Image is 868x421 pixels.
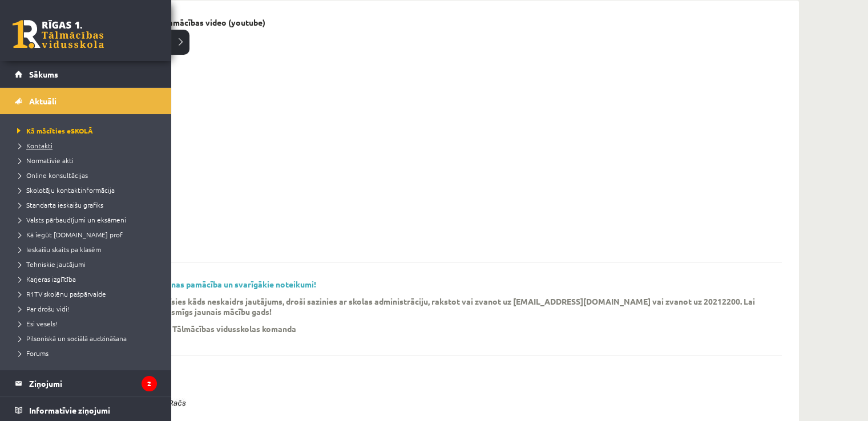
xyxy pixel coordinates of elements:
a: Skolotāju kontaktinformācija [14,185,160,195]
a: Kā iegūt [DOMAIN_NAME] prof [14,229,160,240]
a: R1TV skolēnu pašpārvalde [14,289,160,299]
span: Kā iegūt [DOMAIN_NAME] prof [14,230,123,239]
span: Kā mācīties eSKOLĀ [14,126,93,135]
span: Esi vesels! [14,319,57,328]
a: Aktuāli [15,88,157,114]
span: Aktuāli [29,96,56,106]
legend: Ziņojumi [29,370,157,396]
a: Ieskaišu skaits pa klasēm [14,244,160,254]
p: Rīgas 1. Tālmācības vidusskolas komanda [142,323,296,334]
a: Normatīvie akti [14,155,160,165]
span: Standarta ieskaišu grafiks [14,200,103,209]
a: Valsts pārbaudījumi un eksāmeni [14,214,160,225]
span: Karjeras izglītība [14,274,76,284]
span: Ieskaišu skaits pa klasēm [14,245,101,254]
span: Forums [14,349,49,358]
a: Ziņojumi2 [15,370,157,396]
span: Normatīvie akti [14,156,74,165]
a: Rīgas 1. Tālmācības vidusskola [13,20,104,48]
a: Kā mācīties eSKOLĀ [14,126,160,136]
span: Pilsoniskā un sociālā audzināšana [14,334,127,343]
span: Kontakti [14,141,53,150]
a: Standarta ieskaišu grafiks [14,200,160,210]
i: 2 [142,376,157,391]
span: Valsts pārbaudījumi un eksāmeni [14,215,126,224]
a: Karjeras izglītība [14,274,160,284]
span: Skolotāju kontaktinformācija [14,185,115,195]
a: Sākums [15,61,157,87]
p: Ja mācību procesā radīsies kāds neskaidrs jautājums, droši sazinies ar skolas administrāciju, rak... [86,296,765,317]
span: Par drošu vidi! [14,304,69,313]
p: eSKOLAS lietošanas pamācības video (youtube) [86,18,265,27]
a: Kontakti [14,140,160,151]
a: Esi vesels! [14,318,160,329]
span: Sākums [29,69,58,79]
a: Forums [14,348,160,358]
span: R1TV skolēnu pašpārvalde [14,289,106,298]
a: R1TV eSKOLAS lietošanas pamācība un svarīgākie noteikumi! [86,279,316,289]
a: Pilsoniskā un sociālā audzināšana [14,333,160,343]
a: Online konsultācijas [14,170,160,180]
span: Tehniskie jautājumi [14,260,86,269]
span: Online konsultācijas [14,171,88,180]
a: Tehniskie jautājumi [14,259,160,269]
a: Par drošu vidi! [14,303,160,314]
